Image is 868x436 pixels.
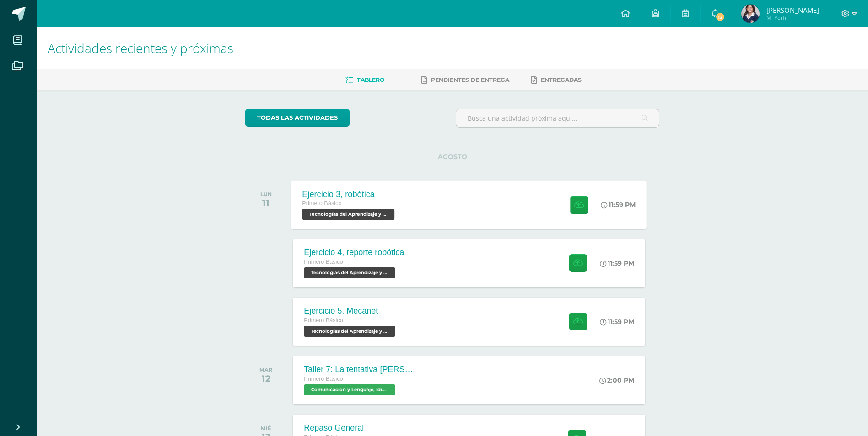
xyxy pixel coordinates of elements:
div: 11:59 PM [601,201,636,209]
div: Ejercicio 3, robótica [302,189,397,199]
span: AGOSTO [423,153,482,161]
span: Tablero [357,76,384,83]
div: 11:59 PM [600,259,634,267]
div: 12 [259,373,272,384]
a: Pendientes de entrega [421,73,509,87]
div: 11 [260,197,272,208]
a: Tablero [345,73,384,87]
span: Entregadas [541,76,582,83]
span: Primero Básico [304,376,343,382]
div: MAR [259,367,272,373]
div: Taller 7: La tentativa [PERSON_NAME] [304,365,414,374]
span: Actividades recientes y próximas [48,39,233,57]
span: Primero Básico [304,317,343,324]
a: Entregadas [531,73,582,87]
span: Tecnologías del Aprendizaje y la Comunicación 'B' [302,209,395,220]
span: Mi Perfil [766,14,819,21]
div: 2:00 PM [599,376,634,384]
input: Busca una actividad próxima aquí... [456,109,659,127]
div: LUN [260,191,272,197]
div: Repaso General [304,423,364,433]
div: MIÉ [261,425,271,431]
span: 12 [715,12,725,22]
img: 45b93c165fdb2e50e4ab84a4adc85a81.png [741,5,760,23]
span: Primero Básico [302,200,342,207]
span: Pendientes de entrega [431,76,509,83]
span: Primero Básico [304,259,343,265]
span: Tecnologías del Aprendizaje y la Comunicación 'B' [304,267,395,278]
div: Ejercicio 4, reporte robótica [304,248,404,257]
div: Ejercicio 5, Mecanet [304,306,398,316]
div: 11:59 PM [600,318,634,326]
span: Tecnologías del Aprendizaje y la Comunicación 'B' [304,326,395,337]
a: todas las Actividades [245,109,350,127]
span: [PERSON_NAME] [766,5,819,15]
span: Comunicación y Lenguaje, Idioma Español 'B' [304,384,395,395]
